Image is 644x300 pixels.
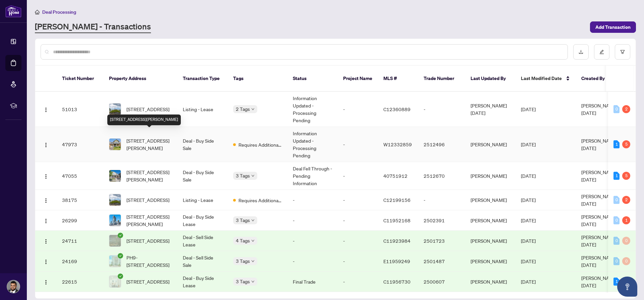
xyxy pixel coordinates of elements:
span: [STREET_ADDRESS] [126,237,169,244]
span: [DATE] [521,106,536,112]
td: 2501487 [418,251,465,272]
td: 2500607 [418,272,465,292]
div: 0 [613,105,620,113]
a: [PERSON_NAME] - Transactions [35,21,151,33]
span: home [35,10,40,14]
th: Status [287,66,338,92]
td: Information Updated - Processing Pending [287,92,338,127]
button: Logo [41,104,51,115]
span: download [579,50,583,54]
button: Logo [41,139,51,150]
td: - [338,251,378,272]
button: filter [615,44,630,60]
span: 3 Tags [236,278,250,285]
div: 0 [613,257,620,265]
td: 38175 [57,190,104,210]
td: - [338,190,378,210]
span: [STREET_ADDRESS] [126,105,169,113]
th: Last Modified Date [516,66,576,92]
span: C11956730 [383,279,411,285]
th: Tags [228,66,287,92]
button: Open asap [617,277,637,297]
img: Logo [43,198,49,203]
span: 4 Tags [236,237,250,244]
td: [PERSON_NAME] [465,272,516,292]
img: Profile Icon [7,280,20,293]
th: Created By [576,66,616,92]
span: C12199156 [383,197,411,203]
span: Requires Additional Docs [238,141,282,148]
span: Deal Processing [42,9,76,15]
img: Logo [43,107,49,112]
div: [STREET_ADDRESS][PERSON_NAME] [107,115,181,125]
div: 2 [622,196,630,204]
div: 0 [613,196,620,204]
span: [STREET_ADDRESS][PERSON_NAME] [126,213,172,228]
td: Deal - Buy Side Lease [177,272,228,292]
th: Transaction Type [177,66,228,92]
td: Deal - Buy Side Lease [177,210,228,231]
span: [DATE] [521,197,536,203]
button: Logo [41,235,51,246]
th: Trade Number [418,66,465,92]
span: down [251,174,255,177]
span: down [251,280,255,283]
td: Final Trade [287,272,338,292]
span: [PERSON_NAME][DATE] [581,193,618,207]
div: 2 [622,105,630,113]
button: download [573,44,589,60]
span: C11923984 [383,238,411,244]
span: E11959249 [383,258,410,264]
span: check-circle [118,253,123,258]
span: W12332859 [383,141,412,147]
span: down [251,239,255,242]
img: thumbnail-img [109,235,121,246]
td: - [338,272,378,292]
span: [DATE] [521,141,536,147]
span: [PERSON_NAME][DATE] [581,275,618,288]
div: 1 [613,278,620,286]
td: [PERSON_NAME] [465,127,516,162]
span: 2 Tags [236,105,250,113]
img: thumbnail-img [109,276,121,287]
img: thumbnail-img [109,194,121,206]
span: check-circle [118,233,123,238]
td: 2512670 [418,162,465,190]
div: 1 [622,216,630,224]
span: [STREET_ADDRESS] [126,278,169,285]
td: Listing - Lease [177,92,228,127]
span: Add Transaction [595,22,631,32]
td: 2502391 [418,210,465,231]
img: Logo [43,239,49,244]
img: Logo [43,280,49,285]
button: Logo [41,170,51,181]
span: PH9-[STREET_ADDRESS] [126,254,172,269]
td: 47055 [57,162,104,190]
td: [PERSON_NAME] [465,231,516,251]
td: 51013 [57,92,104,127]
td: 47973 [57,127,104,162]
span: Last Modified Date [521,75,562,82]
td: - [418,92,465,127]
button: edit [594,44,609,60]
td: 2501723 [418,231,465,251]
span: [STREET_ADDRESS][PERSON_NAME] [126,137,172,152]
span: 3 Tags [236,216,250,224]
td: - [338,162,378,190]
span: down [251,107,255,111]
img: thumbnail-img [109,255,121,267]
td: - [287,251,338,272]
button: Add Transaction [590,21,636,33]
span: 3 Tags [236,257,250,265]
td: Deal - Sell Side Lease [177,231,228,251]
span: [DATE] [521,258,536,264]
span: [PERSON_NAME][DATE] [581,254,618,268]
td: - [338,231,378,251]
td: [PERSON_NAME] [465,251,516,272]
span: C12360889 [383,106,411,112]
div: 0 [622,237,630,245]
span: [STREET_ADDRESS][PERSON_NAME] [126,168,172,183]
th: Project Name [338,66,378,92]
span: down [251,259,255,263]
td: [PERSON_NAME][DATE] [465,92,516,127]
